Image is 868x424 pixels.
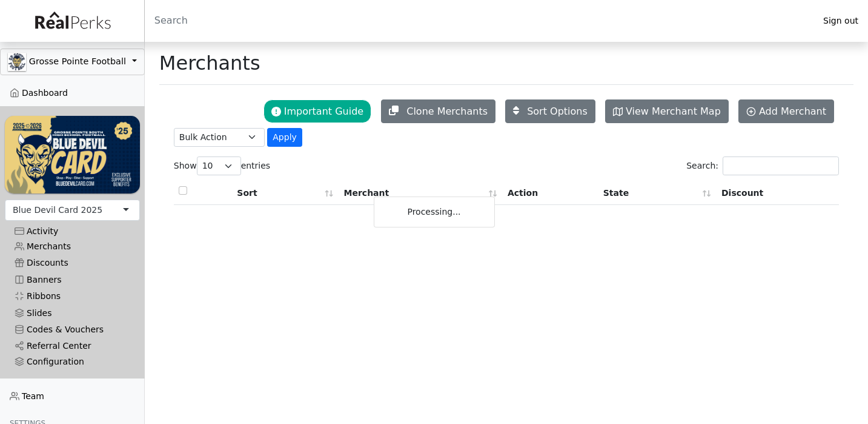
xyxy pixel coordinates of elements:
th: State [598,179,717,205]
span: Important Guide [284,106,363,117]
button: Clone Merchants [381,99,495,123]
a: Ribbons [5,288,140,305]
img: WvZzOez5OCqmO91hHZfJL7W2tJ07LbGMjwPPNJwI.png [5,116,140,193]
a: Banners [5,272,140,288]
a: View Merchant Map [605,99,729,123]
button: Important Guide [263,99,371,123]
a: Add Merchant [738,99,834,123]
button: Apply [267,128,302,147]
th: Sort [232,179,339,205]
a: Discounts [5,255,140,271]
button: Sort Options [505,99,595,123]
a: Sign out [813,13,868,29]
span: Clone Merchants [406,106,488,117]
div: Activity [15,226,130,237]
span: Add Merchant [759,106,826,117]
a: Slides [5,305,140,321]
input: Search [145,6,813,35]
select: Showentries [197,156,241,175]
label: Show entries [174,156,270,175]
th: Action [503,179,598,205]
span: Sort Options [527,106,588,117]
img: GAa1zriJJmkmu1qRtUwg8x1nQwzlKm3DoqW9UgYl.jpg [8,53,26,71]
a: Merchants [5,238,140,255]
label: Search: [686,156,839,175]
input: Search: [723,156,839,175]
span: View Merchant Map [626,106,721,117]
div: Blue Devil Card 2025 [13,204,102,217]
div: Processing... [374,197,495,227]
h1: Merchants [159,52,260,75]
div: Configuration [15,357,130,367]
th: Merchant [339,179,503,205]
img: real_perks_logo-01.svg [28,7,116,35]
a: Referral Center [5,338,140,354]
select: .form-select-sm example [174,128,265,147]
th: Discount [717,179,839,205]
a: Codes & Vouchers [5,321,140,338]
